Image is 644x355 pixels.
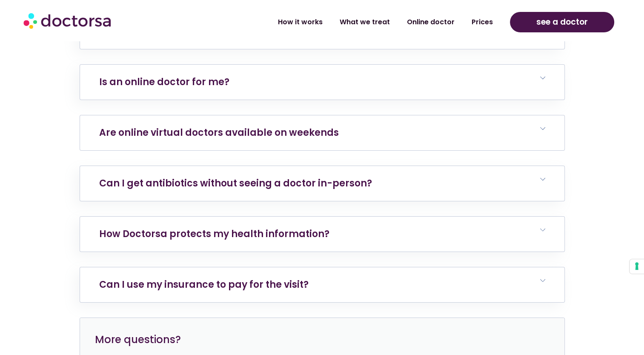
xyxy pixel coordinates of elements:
nav: Menu [170,12,501,32]
a: Is an online doctor for me? [99,75,229,89]
a: Are online virtual doctors available on weekends [99,126,339,139]
h6: How Doctorsa protects my health information? [80,217,564,252]
a: see a doctor [510,12,615,32]
a: How it works [269,12,331,32]
h6: Is an online doctor for me? [80,65,564,100]
a: Online doctor [398,12,463,32]
h6: Are online virtual doctors available on weekends [80,115,564,150]
h3: More questions? [95,333,550,346]
a: Can I use my insurance to pay for the visit? [99,278,309,291]
h6: Can I get antibiotics without seeing a doctor in-person? [80,166,564,201]
a: What we treat [331,12,398,32]
a: Can I get antibiotics without seeing a doctor in-person? [99,177,372,190]
span: see a doctor [536,15,588,29]
button: Your consent preferences for tracking technologies [630,259,644,274]
a: How Doctorsa protects my health information? [99,227,329,240]
h6: Can I use my insurance to pay for the visit? [80,267,564,302]
a: Prices [463,12,501,32]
